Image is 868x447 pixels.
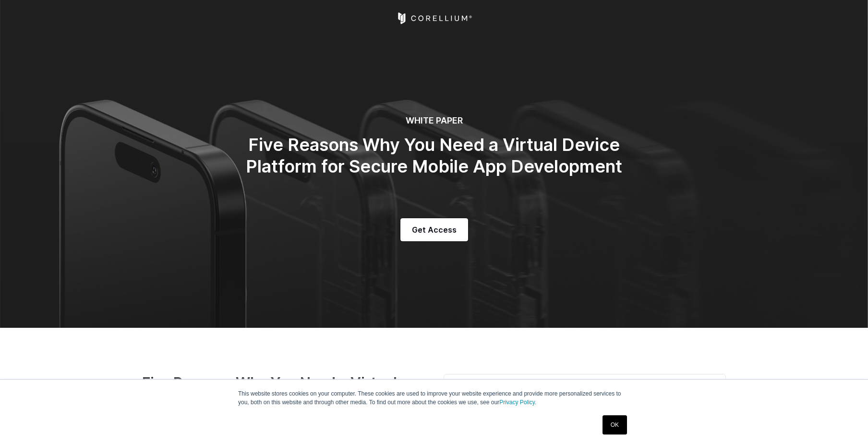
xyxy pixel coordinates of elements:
[400,218,468,241] a: Get Access
[142,374,401,428] h3: Five Reasons Why You Need a Virtual Device Platform for Secure Mobile Application Development
[242,134,626,177] h2: Five Reasons Why You Need a Virtual Device Platform for Secure Mobile App Development
[603,415,627,435] a: OK
[242,115,626,126] h6: WHITE PAPER
[396,12,472,24] a: Corellium Home
[499,399,536,406] a: Privacy Policy.
[238,389,630,407] p: This website stores cookies on your computer. These cookies are used to improve your website expe...
[412,224,457,236] span: Get Access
